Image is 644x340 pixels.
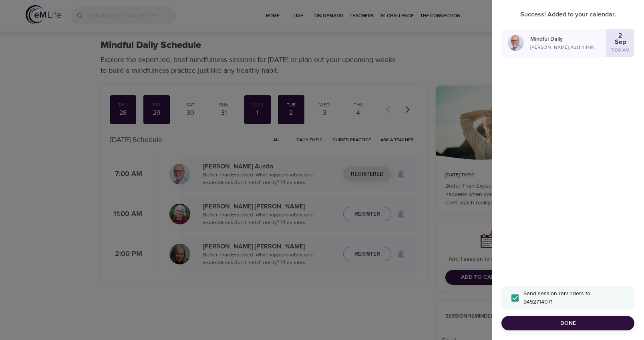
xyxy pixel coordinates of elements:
[530,44,606,51] p: [PERSON_NAME] Austin · 14 m
[501,316,634,331] button: Done
[618,32,622,39] p: 2
[611,46,630,54] p: 7:00 AM
[508,318,628,328] span: Done
[501,10,634,19] p: Success! Added to your calendar.
[523,290,618,306] span: Send session reminders to 9452714071
[615,39,626,45] p: Sep
[530,35,606,44] p: Mindful Daily
[508,35,524,51] img: Jim_Austin_Headshot_min.jpg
